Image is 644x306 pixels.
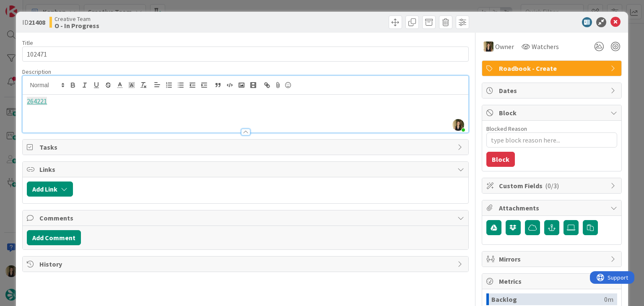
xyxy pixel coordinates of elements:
span: Owner [495,41,514,52]
span: Metrics [499,276,606,286]
span: Watchers [532,41,559,52]
span: Links [39,164,453,174]
label: Title [22,39,33,47]
button: Block [486,152,515,167]
span: Dates [499,86,606,96]
span: Comments [39,213,453,223]
button: Add Link [27,182,73,197]
img: C71RdmBlZ3pIy3ZfdYSH8iJ9DzqQwlfe.jpg [452,119,464,131]
a: 264221 [27,97,47,105]
span: Support [18,1,38,11]
label: Blocked Reason [486,125,527,132]
span: Mirrors [499,254,606,264]
b: 21408 [29,18,45,26]
span: History [39,259,453,269]
img: SP [483,41,493,52]
b: O - In Progress [55,22,99,29]
span: Attachments [499,203,606,213]
span: Creative Team [55,16,99,22]
span: ( 0/3 ) [545,182,559,190]
div: Backlog [491,293,604,305]
button: Add Comment [27,230,81,245]
span: Tasks [39,142,453,152]
span: Custom Fields [499,181,606,191]
div: 0m [604,293,613,305]
span: Roadbook - Create [499,63,606,73]
span: ID [22,17,45,27]
span: Block [499,108,606,118]
span: Description [22,68,51,75]
input: type card name here... [22,47,468,62]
